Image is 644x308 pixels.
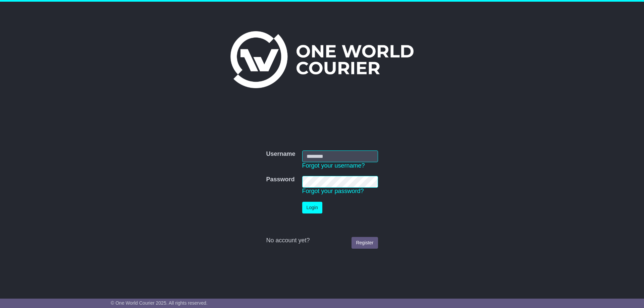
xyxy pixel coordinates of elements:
div: No account yet? [266,237,378,244]
label: Password [266,176,294,183]
a: Forgot your username? [302,162,365,169]
a: Register [352,237,378,249]
img: One World [230,31,414,88]
button: Login [302,202,322,213]
label: Username [266,150,295,158]
span: © One World Courier 2025. All rights reserved. [111,300,208,306]
a: Forgot your password? [302,188,364,194]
